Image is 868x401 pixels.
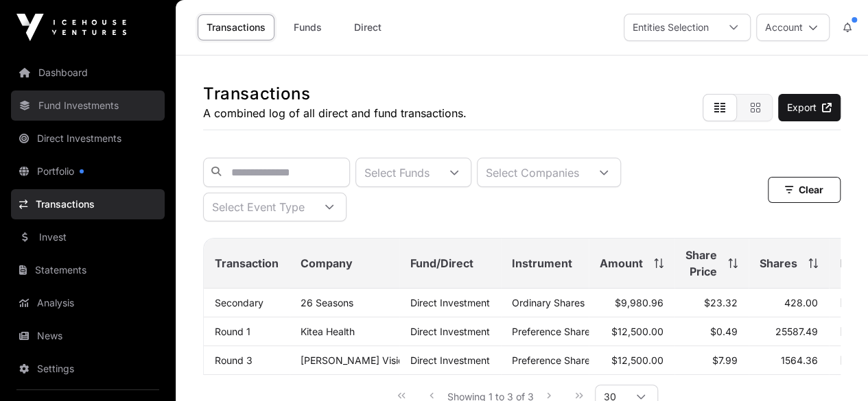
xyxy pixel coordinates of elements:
[512,255,572,271] span: Instrument
[589,317,675,346] td: $12,500.00
[589,289,675,317] td: $9,980.96
[11,255,165,285] a: Statements
[203,105,467,121] p: A combined log of all direct and fund transactions.
[340,14,395,40] a: Direct
[704,297,738,308] span: $23.32
[768,177,841,203] button: Clear
[600,255,643,271] span: Amount
[301,255,353,271] span: Company
[799,335,868,401] iframe: Chat Widget
[11,90,165,121] a: Fund Investments
[840,255,865,271] span: Date
[11,189,165,219] a: Transactions
[11,288,165,318] a: Analysis
[215,297,263,308] a: Secondary
[410,297,490,308] span: Direct Investment
[410,326,490,337] span: Direct Investment
[778,94,841,121] a: Export
[280,14,335,40] a: Funds
[712,354,738,366] span: $7.99
[11,321,165,351] a: News
[784,297,818,308] span: 428.00
[203,83,467,105] h1: Transactions
[624,14,717,40] div: Entities Selection
[16,14,126,41] img: Icehouse Ventures Logo
[198,14,274,40] a: Transactions
[11,58,165,88] a: Dashboard
[215,354,253,366] a: Round 3
[685,247,717,280] span: Share Price
[11,222,165,252] a: Invest
[512,297,585,308] span: Ordinary Shares
[11,354,165,384] a: Settings
[11,123,165,154] a: Direct Investments
[301,297,353,308] a: 26 Seasons
[410,354,490,366] span: Direct Investment
[301,326,355,337] a: Kitea Health
[589,346,675,375] td: $12,500.00
[478,158,587,186] div: Select Companies
[781,354,818,366] span: 1564.36
[215,255,279,271] span: Transaction
[410,255,473,271] span: Fund/Direct
[11,156,165,186] a: Portfolio
[204,193,313,221] div: Select Event Type
[356,158,438,186] div: Select Funds
[756,14,830,41] button: Account
[215,326,250,337] a: Round 1
[301,354,409,366] a: [PERSON_NAME] Vision
[760,255,797,271] span: Shares
[710,326,738,337] span: $0.49
[775,326,818,337] span: 25587.49
[512,326,595,337] span: Preference Shares
[512,354,595,366] span: Preference Shares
